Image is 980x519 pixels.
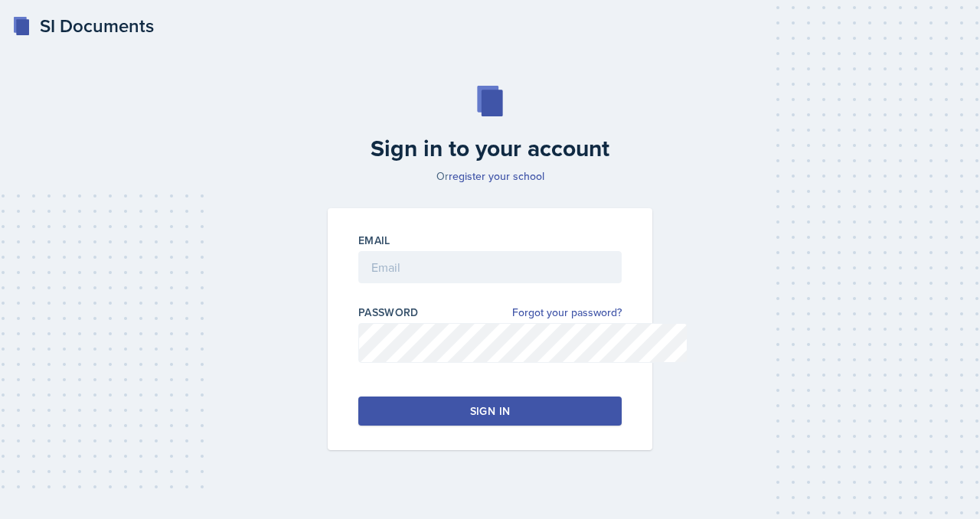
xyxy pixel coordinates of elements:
a: SI Documents [12,12,154,40]
p: Or [318,168,661,184]
a: register your school [449,168,544,184]
button: Sign in [358,397,622,426]
label: Password [358,305,419,320]
a: Forgot your password? [512,305,622,321]
h2: Sign in to your account [318,135,661,162]
input: Email [358,251,622,283]
label: Email [358,233,390,248]
div: Sign in [470,403,510,419]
